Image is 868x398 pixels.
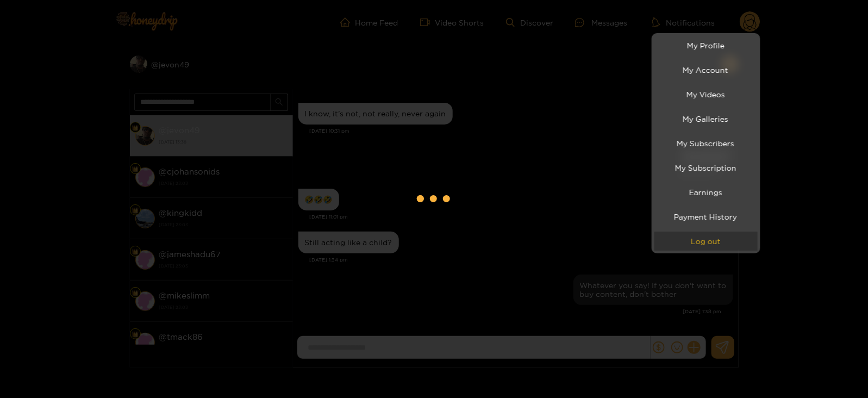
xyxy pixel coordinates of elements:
[654,158,758,177] a: My Subscription
[654,36,758,55] a: My Profile
[654,183,758,202] a: Earnings
[654,134,758,153] a: My Subscribers
[654,85,758,104] a: My Videos
[654,232,758,251] button: Log out
[654,207,758,226] a: Payment History
[654,109,758,128] a: My Galleries
[654,60,758,79] a: My Account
